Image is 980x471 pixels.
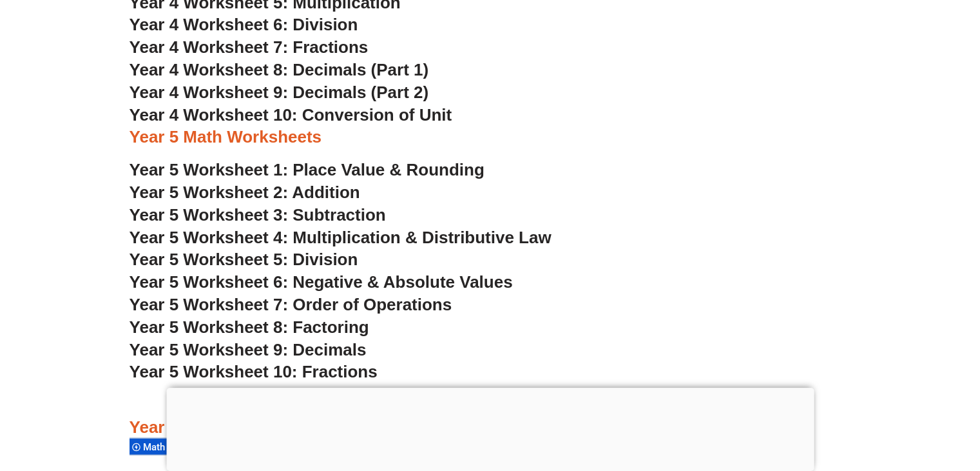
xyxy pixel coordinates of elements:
[130,295,452,314] a: Year 5 Worksheet 7: Order of Operations
[130,37,369,57] a: Year 4 Worksheet 7: Fractions
[130,183,360,202] a: Year 5 Worksheet 2: Addition
[130,15,358,34] a: Year 4 Worksheet 6: Division
[130,250,358,269] a: Year 5 Worksheet 5: Division
[130,105,452,125] a: Year 4 Worksheet 10: Conversion of Unit
[130,83,429,102] a: Year 4 Worksheet 9: Decimals (Part 2)
[130,417,851,439] h3: Year 6 Math Worksheets
[130,438,222,456] div: Math Tutor Online
[765,326,980,471] iframe: Chat Widget
[143,441,224,453] span: Math Tutor Online
[130,340,367,359] a: Year 5 Worksheet 9: Decimals
[130,317,369,337] a: Year 5 Worksheet 8: Factoring
[130,60,429,79] a: Year 4 Worksheet 8: Decimals (Part 1)
[130,160,485,179] a: Year 5 Worksheet 1: Place Value & Rounding
[166,388,814,468] iframe: Advertisement
[130,205,386,225] a: Year 5 Worksheet 3: Subtraction
[130,228,552,247] a: Year 5 Worksheet 4: Multiplication & Distributive Law
[130,362,378,381] a: Year 5 Worksheet 10: Fractions
[130,126,851,148] h3: Year 5 Math Worksheets
[130,272,513,292] a: Year 5 Worksheet 6: Negative & Absolute Values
